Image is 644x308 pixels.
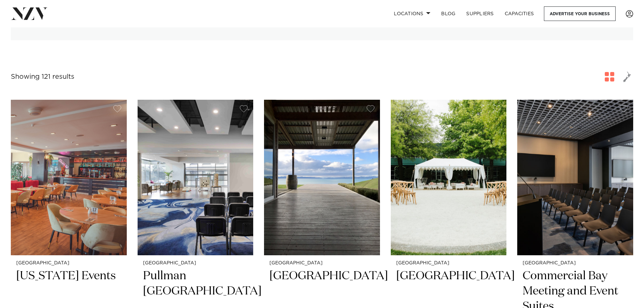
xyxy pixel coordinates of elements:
[11,72,74,82] div: Showing 121 results
[143,261,248,266] small: [GEOGRAPHIC_DATA]
[11,7,48,20] img: nzv-logo.png
[544,6,616,21] a: Advertise your business
[499,6,540,21] a: Capacities
[436,6,461,21] a: BLOG
[16,261,121,266] small: [GEOGRAPHIC_DATA]
[388,6,436,21] a: Locations
[11,100,127,255] img: Dining area at Texas Events in Auckland
[396,261,501,266] small: [GEOGRAPHIC_DATA]
[269,261,375,266] small: [GEOGRAPHIC_DATA]
[461,6,499,21] a: SUPPLIERS
[523,261,628,266] small: [GEOGRAPHIC_DATA]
